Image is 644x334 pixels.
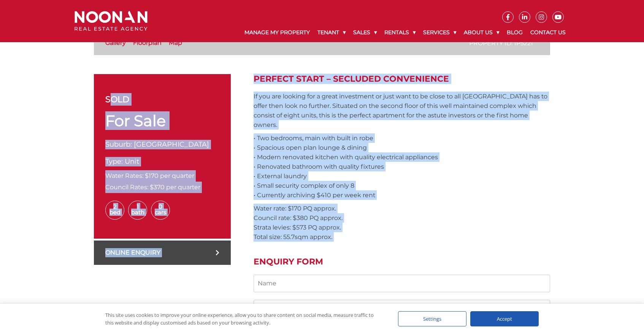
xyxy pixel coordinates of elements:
[105,140,132,149] span: Suburb:
[503,23,527,42] a: Blog
[128,201,147,220] span: 1 Bath
[150,184,200,191] span: $370 per quarter
[105,172,143,179] span: Water Rates:
[254,92,550,130] p: If you are looking for a great investment or just want to be close to all [GEOGRAPHIC_DATA] has t...
[75,11,148,31] img: Noonan Real Estate Agency
[105,111,166,130] span: For Sale
[151,201,170,220] span: 0 Cars
[145,172,194,179] span: $170 per quarter
[419,23,460,42] a: Services
[125,157,139,166] span: Unit
[349,23,381,42] a: Sales
[105,184,148,191] span: Council Rates:
[398,311,466,326] div: Settings
[527,23,569,42] a: Contact Us
[254,74,550,84] h2: Perfect Start – Secluded Convenience
[105,311,383,326] div: This site uses cookies to improve your online experience, allow you to share content on social me...
[381,23,419,42] a: Rentals
[254,300,550,317] input: Email Address
[105,93,129,106] span: sold
[469,38,533,48] p: Property ID: 1P5221
[169,39,182,46] a: Map
[254,204,550,242] p: Water rate: $170 PQ approx. Council rate: $380 PQ approx. Strata levies: $573 PQ approx. Total si...
[105,157,123,166] span: Type:
[105,201,124,220] span: 2 Bed
[314,23,349,42] a: Tenant
[241,23,314,42] a: Manage My Property
[254,133,550,200] p: • Two bedrooms, main with built in robe • Spacious open plan lounge & dining • Modern renovated k...
[470,311,539,326] div: Accept
[134,140,209,149] span: [GEOGRAPHIC_DATA]
[254,257,550,267] h2: Enquiry Form
[105,39,126,46] a: Gallery
[94,241,231,265] a: Online Enquiry
[133,39,162,46] a: Floorplan
[460,23,503,42] a: About Us
[254,275,550,292] input: Name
